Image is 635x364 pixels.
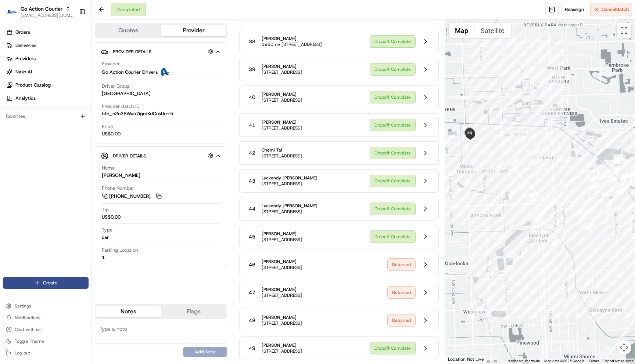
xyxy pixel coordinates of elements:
[101,150,221,162] button: Driver Details
[59,103,121,117] a: 💻API Documentation
[519,181,527,189] div: 10
[262,147,302,153] span: Chemi Tal
[161,25,226,36] button: Provider
[589,174,597,182] div: 25
[3,324,89,335] button: Chat with us!
[249,345,255,352] span: 49
[562,3,587,16] button: Reassign
[508,358,540,364] button: Keyboard shortcuts
[102,69,158,76] span: Go Action Courier Drivers
[445,354,487,364] div: Location Not Live
[603,359,633,363] a: Report a map error
[262,314,302,320] span: [PERSON_NAME]
[102,123,113,130] span: Price
[73,124,89,130] span: Pylon
[589,359,599,363] a: Terms (opens in new tab)
[262,237,302,243] span: [STREET_ADDRESS]
[3,26,92,38] a: Orders
[3,348,89,358] button: Log out
[617,181,625,189] div: 34
[7,29,134,41] p: Welcome 👋
[613,154,621,162] div: 53
[161,306,226,317] button: Flags
[447,354,471,364] a: Open this area in Google Maps (opens a new window)
[21,5,62,12] span: Go Action Courier
[249,66,255,73] span: 39
[15,303,31,309] span: Settings
[52,124,89,130] a: Powered byPylon
[587,183,595,191] div: 24
[603,206,611,214] div: 20
[102,110,173,117] span: bth_n2n26Wao7igmKdCusUerr5
[96,306,161,317] button: Notes
[15,95,36,102] span: Analytics
[262,153,302,159] span: [STREET_ADDRESS]
[4,103,59,117] a: 📗Knowledge Base
[604,167,612,175] div: 28
[591,182,599,190] div: 23
[102,61,120,67] span: Provider
[496,160,504,168] div: 6
[7,107,13,113] div: 📗
[102,103,140,110] span: Provider Batch ID
[262,63,302,69] span: [PERSON_NAME]
[19,47,121,55] input: Clear
[62,107,68,113] div: 💻
[519,135,527,143] div: 1
[102,165,115,171] span: Name
[262,181,317,187] span: [STREET_ADDRESS]
[580,209,588,217] div: 18
[3,79,92,91] a: Product Catalog
[530,222,538,230] div: 14
[249,317,255,324] span: 48
[15,82,51,88] span: Product Catalog
[25,77,93,83] div: We're available if you need us!
[262,203,317,209] span: Luckendy [PERSON_NAME]
[474,23,511,38] button: Show satellite imagery
[262,97,302,103] span: [STREET_ADDRESS]
[102,90,151,97] span: [GEOGRAPHIC_DATA]
[125,72,134,81] button: Start new chat
[544,359,584,363] span: Map data ©2025 Google
[102,192,163,200] a: [PHONE_NUMBER]
[21,12,73,18] button: [EMAIL_ADDRESS][DOMAIN_NAME]
[447,354,471,364] img: Google
[576,207,584,215] div: 19
[15,42,36,49] span: Deliveries
[262,175,317,181] span: Luckendy [PERSON_NAME]
[533,168,541,176] div: 4
[7,7,22,22] img: Nash
[449,23,474,38] button: Show street map
[102,207,109,213] span: Tip
[262,265,302,270] span: [STREET_ADDRESS]
[15,69,32,75] span: Nash AI
[102,185,134,192] span: Phone Number
[262,69,302,75] span: [STREET_ADDRESS]
[577,215,585,223] div: 17
[249,38,255,45] span: 38
[262,36,322,41] span: [PERSON_NAME]
[262,41,322,47] span: 1960 ne [STREET_ADDRESS]
[262,342,302,348] span: [PERSON_NAME]
[15,338,44,344] span: Toggle Theme
[113,153,146,159] span: Driver Details
[617,23,631,38] button: Toggle fullscreen view
[102,234,109,241] div: car
[102,83,130,90] span: Driver Group
[527,191,535,199] div: 12
[249,289,255,296] span: 47
[15,29,30,36] span: Orders
[617,154,625,163] div: 49
[102,214,121,221] div: US$0.00
[599,171,607,179] div: 30
[262,231,302,237] span: [PERSON_NAME]
[262,209,317,215] span: [STREET_ADDRESS]
[7,70,21,83] img: 1736555255976-a54dd68f-1ca7-489b-9aae-adbdc363a1c4
[102,172,140,179] div: [PERSON_NAME]
[262,125,302,131] span: [STREET_ADDRESS]
[3,301,89,311] button: Settings
[493,163,501,171] div: 7
[3,313,89,323] button: Notifications
[262,287,302,292] span: [PERSON_NAME]
[15,55,36,62] span: Providers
